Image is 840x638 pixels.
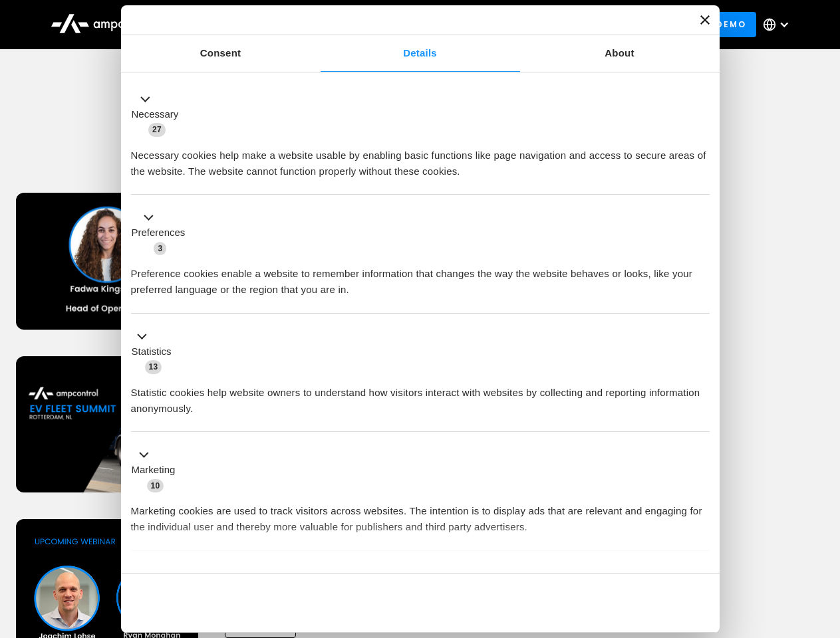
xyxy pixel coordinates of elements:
span: 27 [148,123,166,136]
span: 3 [154,242,166,255]
div: Statistic cookies help website owners to understand how visitors interact with websites by collec... [131,375,710,417]
label: Marketing [132,463,176,478]
span: 13 [145,360,162,373]
button: Preferences (3) [131,210,194,257]
button: Unclassified (2) [131,566,240,582]
label: Necessary [132,107,179,122]
button: Marketing (10) [131,447,184,494]
div: Preference cookies enable a website to remember information that changes the way the website beha... [131,256,710,298]
h1: Upcoming Webinars [16,134,825,166]
button: Necessary (27) [131,91,187,138]
a: Details [321,35,520,72]
div: Necessary cookies help make a website usable by enabling basic functions like page navigation and... [131,138,710,179]
label: Preferences [132,225,186,241]
button: Close banner [700,15,710,25]
label: Statistics [132,344,172,360]
span: 10 [147,479,164,492]
a: Consent [121,35,321,72]
span: 2 [219,568,232,581]
button: Okay [518,584,709,622]
button: Statistics (13) [131,328,180,375]
div: Marketing cookies are used to track visitors across websites. The intention is to display ads tha... [131,493,710,535]
a: About [520,35,720,72]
